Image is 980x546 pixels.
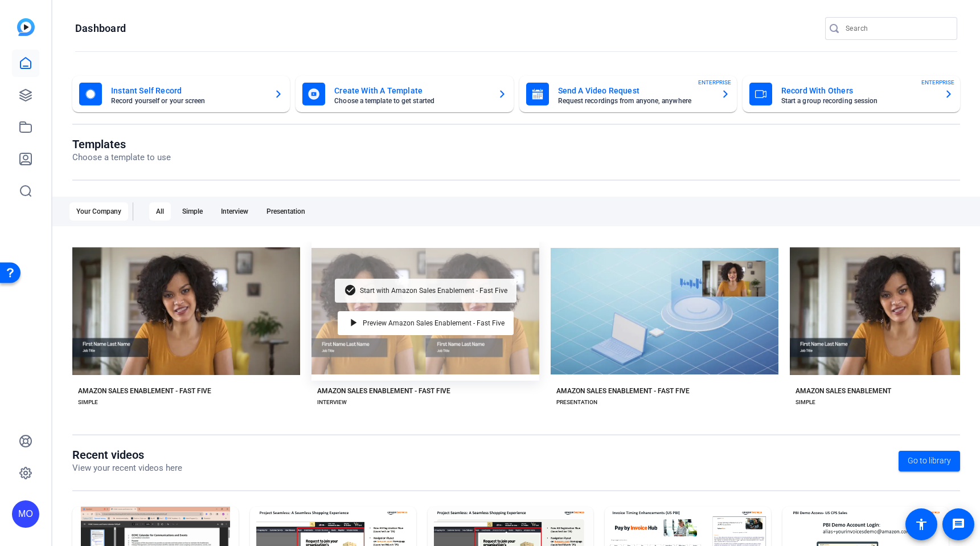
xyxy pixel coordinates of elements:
[519,76,737,112] button: Send A Video RequestRequest recordings from anyone, anywhereENTERPRISE
[78,398,98,407] div: SIMPLE
[908,455,951,467] span: Go to library
[72,151,171,164] p: Choose a template to use
[915,518,928,531] mat-icon: accessibility
[781,84,935,97] mat-card-title: Record With Others
[952,518,965,531] mat-icon: message
[69,202,128,221] div: Your Company
[334,97,488,104] mat-card-subtitle: Choose a template to get started
[743,76,960,112] button: Record With OthersStart a group recording sessionENTERPRISE
[781,97,935,104] mat-card-subtitle: Start a group recording session
[72,76,290,112] button: Instant Self RecordRecord yourself or your screen
[317,386,450,396] div: AMAZON SALES ENABLEMENT - FAST FIVE
[344,284,358,298] mat-icon: check_circle
[317,398,347,407] div: INTERVIEW
[363,320,505,327] span: Preview Amazon Sales Enablement - Fast Five
[347,316,360,330] mat-icon: play_arrow
[558,84,712,97] mat-card-title: Send A Video Request
[149,202,171,221] div: All
[796,386,891,396] div: AMAZON SALES ENABLEMENT
[921,78,954,87] span: ENTERPRISE
[296,76,513,112] button: Create With A TemplateChoose a template to get started
[12,500,39,528] div: MO
[846,22,948,35] input: Search
[556,386,690,396] div: AMAZON SALES ENABLEMENT - FAST FIVE
[17,18,35,36] img: blue-gradient.svg
[558,97,712,104] mat-card-subtitle: Request recordings from anyone, anywhere
[72,448,182,462] h1: Recent videos
[72,462,182,475] p: View your recent videos here
[698,78,731,87] span: ENTERPRISE
[260,202,312,221] div: Presentation
[360,287,507,294] span: Start with Amazon Sales Enablement - Fast Five
[899,451,960,471] a: Go to library
[556,398,597,407] div: PRESENTATION
[78,386,211,396] div: AMAZON SALES ENABLEMENT - FAST FIVE
[334,84,488,97] mat-card-title: Create With A Template
[72,137,171,151] h1: Templates
[75,22,126,35] h1: Dashboard
[796,398,815,407] div: SIMPLE
[214,202,255,221] div: Interview
[111,84,265,97] mat-card-title: Instant Self Record
[175,202,210,221] div: Simple
[111,97,265,104] mat-card-subtitle: Record yourself or your screen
